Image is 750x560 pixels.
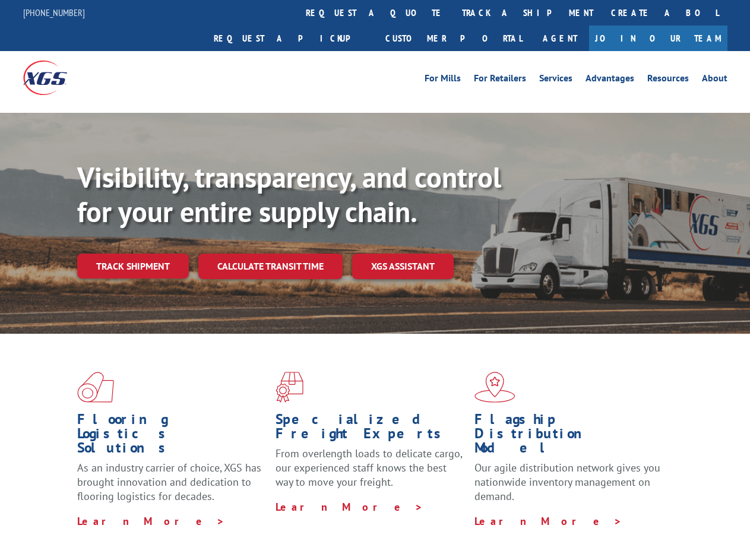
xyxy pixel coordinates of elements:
[474,412,664,461] h1: Flagship Distribution Model
[77,514,225,528] a: Learn More >
[474,461,660,503] span: Our agile distribution network gives you nationwide inventory management on demand.
[474,514,622,528] a: Learn More >
[205,26,376,51] a: Request a pickup
[352,254,454,279] a: XGS ASSISTANT
[77,412,267,461] h1: Flooring Logistics Solutions
[23,7,85,18] a: [PHONE_NUMBER]
[539,74,572,87] a: Services
[647,74,689,87] a: Resources
[276,447,465,499] p: From overlength loads to delicate cargo, our experienced staff knows the best way to move your fr...
[77,461,261,503] span: As an industry carrier of choice, XGS has brought innovation and dedication to flooring logistics...
[474,74,526,87] a: For Retailers
[376,26,531,51] a: Customer Portal
[276,372,303,403] img: xgs-icon-focused-on-flooring-red
[589,26,727,51] a: Join Our Team
[425,74,461,87] a: For Mills
[586,74,634,87] a: Advantages
[531,26,589,51] a: Agent
[77,159,501,230] b: Visibility, transparency, and control for your entire supply chain.
[474,372,515,403] img: xgs-icon-flagship-distribution-model-red
[276,500,423,514] a: Learn More >
[198,254,343,279] a: Calculate transit time
[77,254,189,279] a: Track shipment
[77,372,114,403] img: xgs-icon-total-supply-chain-intelligence-red
[702,74,727,87] a: About
[276,412,465,447] h1: Specialized Freight Experts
